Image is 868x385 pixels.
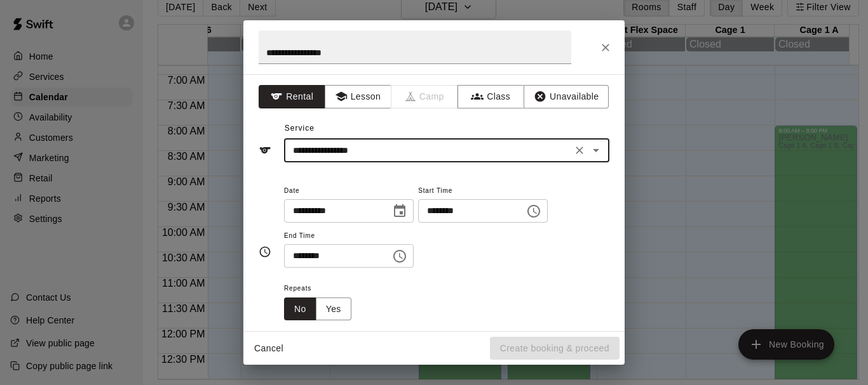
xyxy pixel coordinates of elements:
span: End Time [284,228,414,245]
svg: Service [259,144,271,157]
button: Close [594,36,617,59]
button: No [284,297,316,321]
button: Rental [259,85,325,108]
button: Class [458,85,524,108]
button: Unavailable [524,85,609,108]
span: Start Time [418,183,548,200]
span: Service [285,124,315,133]
button: Cancel [248,337,289,360]
div: outlined button group [284,297,351,321]
button: Clear [571,141,588,159]
button: Open [587,141,605,159]
button: Yes [316,297,351,321]
span: Date [284,183,414,200]
button: Choose date, selected date is Aug 17, 2025 [387,199,412,224]
span: Repeats [284,280,362,297]
button: Lesson [325,85,391,108]
button: Choose time, selected time is 7:30 PM [387,244,412,269]
span: Camps can only be created in the Services page [391,85,458,108]
svg: Timing [259,245,271,258]
button: Choose time, selected time is 7:00 PM [521,199,546,224]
